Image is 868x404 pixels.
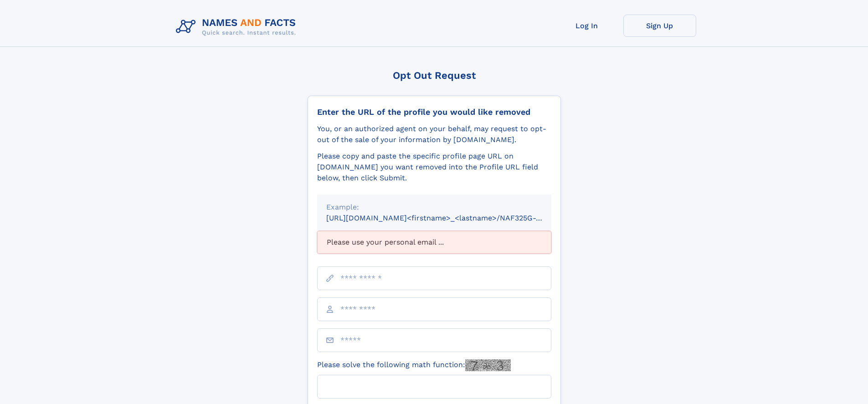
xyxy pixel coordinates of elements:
a: Sign Up [623,15,696,37]
div: Please use your personal email ... [317,231,551,254]
small: [URL][DOMAIN_NAME]<firstname>_<lastname>/NAF325G-xxxxxxxx [326,214,569,222]
div: Opt Out Request [308,70,561,81]
img: Logo Names and Facts [172,15,303,39]
div: Enter the URL of the profile you would like removed [317,107,551,117]
a: Log In [550,15,623,37]
label: Please solve the following math function: [317,359,511,371]
div: You, or an authorized agent on your behalf, may request to opt-out of the sale of your informatio... [317,123,551,145]
div: Example: [326,202,542,213]
div: Please copy and paste the specific profile page URL on [DOMAIN_NAME] you want removed into the Pr... [317,151,551,184]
